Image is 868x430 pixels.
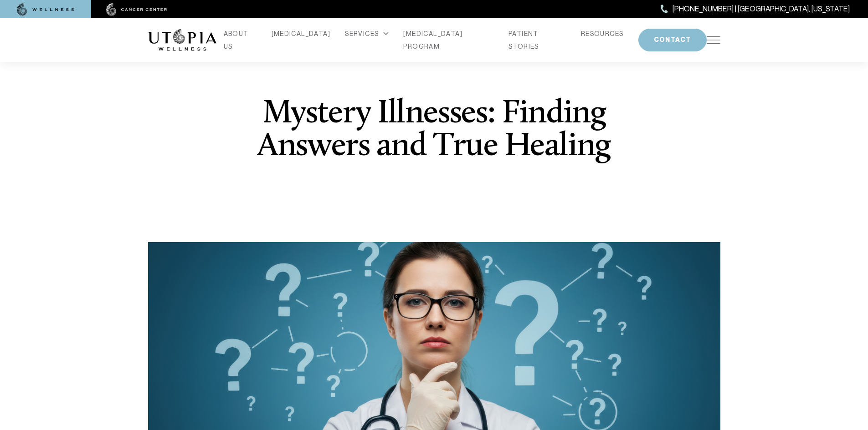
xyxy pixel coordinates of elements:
img: icon-hamburger [707,36,720,44]
img: logo [148,29,216,51]
div: SERVICES [345,27,389,40]
span: [PHONE_NUMBER] | [GEOGRAPHIC_DATA], [US_STATE] [673,3,850,15]
button: CONTACT [638,29,707,51]
a: [PHONE_NUMBER] | [GEOGRAPHIC_DATA], [US_STATE] [661,3,850,15]
a: [MEDICAL_DATA] PROGRAM [403,27,494,53]
h1: Mystery Illnesses: Finding Answers and True Healing [252,98,616,163]
img: wellness [17,3,74,16]
a: PATIENT STORIES [508,27,566,53]
a: ABOUT US [224,27,257,53]
a: RESOURCES [581,27,624,40]
img: cancer center [106,3,167,16]
a: [MEDICAL_DATA] [272,27,331,40]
